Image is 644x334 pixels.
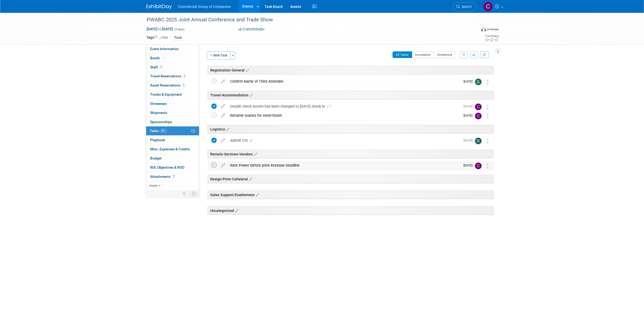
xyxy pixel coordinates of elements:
i: Move task [486,105,489,109]
img: Format-Inperson.png [481,27,486,31]
a: Edit sections [225,126,229,132]
div: Registration-General [207,66,494,74]
div: Confirm Name of Third Attendee [228,77,460,86]
a: Refresh [480,51,489,58]
i: Booth reservation complete [162,56,165,59]
span: 7 [172,175,176,178]
span: [DATE] [DATE] [146,27,173,31]
a: Trucks & Equipment [146,90,199,99]
a: Edit sections [248,92,253,97]
span: 1 [159,65,163,69]
a: ROI, Objectives & ROO [146,163,199,172]
a: Attachments7 [146,172,199,181]
div: Truck [173,35,183,40]
img: Rod Leland [475,138,482,144]
a: Shipments [146,108,199,117]
a: edit [219,104,228,109]
span: 1 [325,105,331,108]
span: Tasks [150,129,167,133]
img: Cole Mattern [475,104,482,110]
span: Booth [150,56,166,60]
span: Commercial Group of Companies [178,5,231,9]
a: Edit sections [253,151,257,156]
div: submit COI [228,136,460,145]
img: ExhibitDay [146,4,172,9]
td: Personalize Event Tab Strip [180,190,189,197]
span: more [149,183,157,187]
div: PWABC 2025 Joint Annual Conference and Trade Show [145,15,469,24]
span: Attachments [150,175,176,179]
img: Suzanne LaFrance [475,79,482,85]
span: Sponsorships [150,120,172,124]
div: Design-Print-Collateral [207,175,494,183]
a: Asset Reservations1 [146,81,199,90]
a: Playbook [146,136,199,144]
span: 1 [183,74,186,78]
a: Booth [146,54,199,63]
a: edit [219,138,228,143]
div: Event Rating [485,35,499,37]
div: Double check accom has been changed to [DATE] check in [228,102,460,111]
a: more [146,181,199,190]
a: Edit [160,36,168,39]
span: Trucks & Equipment [150,92,182,96]
a: edit [219,163,228,168]
div: Logistics [207,125,494,133]
img: Cole Mattern [475,113,482,119]
span: Playbook [150,138,165,142]
i: Move task [486,139,489,143]
img: Cole Mattern [483,2,493,11]
span: Event Information [150,47,179,51]
span: [DATE] [464,114,475,117]
a: Giveaways [146,99,199,108]
a: Sponsorships [146,118,199,126]
div: Uncategorized [207,206,494,215]
div: Rent Power before price increase Deadline [228,161,460,170]
i: Move task [486,164,489,168]
a: Tasks40% [146,126,199,135]
span: ROI, Objectives & ROO [150,165,184,169]
span: [DATE] [464,164,475,167]
button: New Task [207,51,230,60]
span: to [157,27,162,31]
i: Move task [486,80,489,84]
span: Budget [150,156,162,160]
span: (3 days) [174,28,185,31]
a: Travel Reservations1 [146,72,199,81]
span: Shipments [150,111,167,115]
span: Misc. Expenses & Credits [150,147,190,151]
span: Asset Reservations [150,83,186,87]
div: In-Person [487,27,499,31]
td: Toggle Event Tabs [189,190,199,197]
span: [DATE] [464,105,475,108]
a: Edit sections [255,192,259,197]
span: Travel Reservations [150,74,186,78]
a: Budget [146,154,199,163]
div: Rentals-Services-Vendors [207,150,494,158]
a: Misc. Expenses & Credits [146,145,199,154]
span: Search [460,5,472,9]
i: Move task [486,114,489,119]
a: Edit sections [234,208,238,213]
button: Incomplete [412,51,434,58]
div: Travel-Accommodation [207,91,494,99]
button: Committed [236,27,267,32]
span: [DATE] [464,80,475,83]
div: Sales Support/Enablement [207,191,494,199]
span: [DATE] [464,139,475,142]
span: Staff [150,65,163,69]
img: Cole Mattern [475,163,482,169]
a: Edit sections [248,176,252,181]
a: Staff1 [146,63,199,72]
span: Giveaways [150,101,167,106]
button: All Tasks [393,51,412,58]
div: Event Format [446,26,499,34]
td: Tags [146,35,168,41]
button: Completed [434,51,455,58]
a: Edit sections [245,67,249,72]
span: 40% [160,129,167,133]
a: Search [453,2,477,11]
div: Rename Guests for Hotel Room [228,111,460,120]
span: 1 [182,83,186,87]
a: edit [219,113,228,118]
